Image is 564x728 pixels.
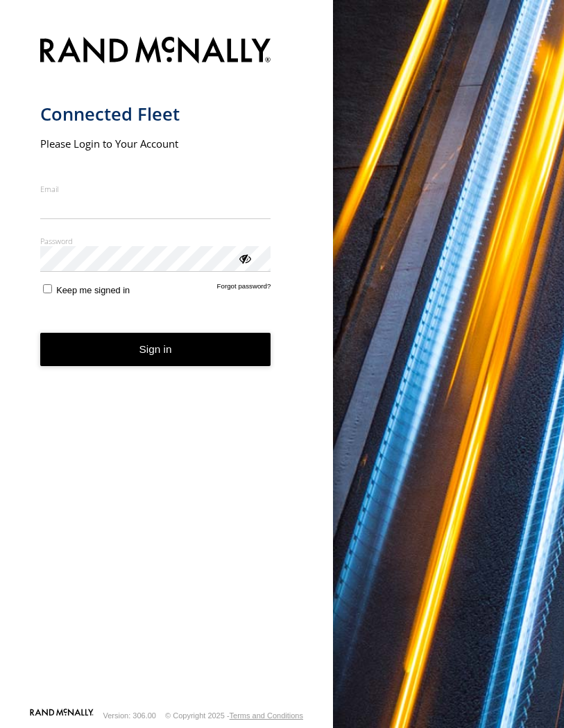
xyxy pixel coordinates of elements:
[30,709,94,722] a: Visit our Website
[40,103,271,125] h1: Connected Fleet
[165,711,303,720] div: © Copyright 2025 -
[40,137,271,150] h2: Please Login to Your Account
[40,28,293,707] form: main
[43,284,52,293] input: Keep me signed in
[40,34,271,69] img: Rand McNally
[40,333,271,367] button: Sign in
[40,184,271,194] label: Email
[56,285,130,295] span: Keep me signed in
[230,711,303,720] a: Terms and Conditions
[40,236,271,246] label: Password
[237,251,251,265] div: ViewPassword
[217,282,271,295] a: Forgot password?
[103,711,156,720] div: Version: 306.00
